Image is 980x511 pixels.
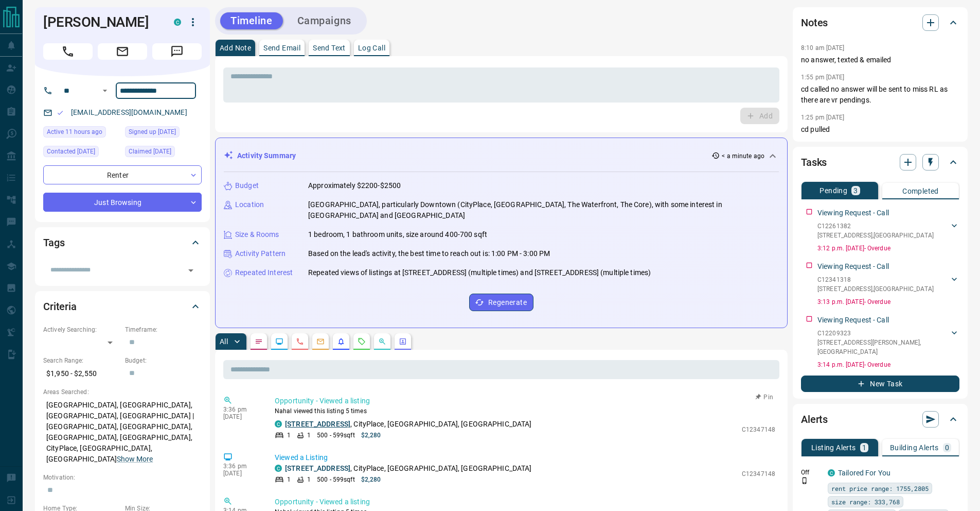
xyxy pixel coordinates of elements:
[801,407,959,432] div: Alerts
[801,477,808,484] svg: Push Notification Only
[43,473,202,482] p: Motivation:
[838,469,890,477] a: Tailored For You
[296,337,304,346] svg: Calls
[285,463,532,474] p: , CityPlace, [GEOGRAPHIC_DATA], [GEOGRAPHIC_DATA]
[316,337,325,346] svg: Emails
[285,419,532,430] p: , CityPlace, [GEOGRAPHIC_DATA], [GEOGRAPHIC_DATA]
[361,431,381,440] p: $2,280
[235,199,264,210] p: Location
[235,267,293,278] p: Repeated Interest
[125,356,202,365] p: Budget:
[285,464,350,472] a: [STREET_ADDRESS]
[125,325,202,334] p: Timeframe:
[399,337,407,346] svg: Agent Actions
[801,14,828,31] h2: Notes
[862,444,866,451] p: 1
[308,248,550,259] p: Based on the lead's activity, the best time to reach out is: 1:00 PM - 3:00 PM
[275,406,775,416] p: Nahal viewed this listing 5 times
[817,208,889,218] p: Viewing Request - Call
[129,146,171,157] span: Claimed [DATE]
[263,44,300,52] p: Send Email
[237,150,296,161] p: Activity Summary
[43,165,202,184] div: Renter
[819,187,847,194] p: Pending
[801,10,959,35] div: Notes
[817,222,934,231] p: C12261382
[308,180,401,191] p: Approximately $2200-$2500
[817,219,959,242] div: C12261382[STREET_ADDRESS],[GEOGRAPHIC_DATA]
[817,284,934,294] p: [STREET_ADDRESS] , [GEOGRAPHIC_DATA]
[275,337,283,346] svg: Lead Browsing Activity
[117,454,153,465] button: Show More
[287,475,291,484] p: 1
[801,468,822,477] p: Off
[308,199,779,221] p: [GEOGRAPHIC_DATA], particularly Downtown (CityPlace, [GEOGRAPHIC_DATA], The Waterfront, The Core)...
[223,470,259,477] p: [DATE]
[817,315,889,326] p: Viewing Request - Call
[223,463,259,470] p: 3:36 pm
[43,146,120,160] div: Thu Aug 14 2025
[43,294,202,319] div: Criteria
[817,261,889,272] p: Viewing Request - Call
[43,126,120,141] div: Mon Aug 18 2025
[43,230,202,255] div: Tags
[801,44,845,52] p: 8:10 am [DATE]
[43,387,202,397] p: Areas Searched:
[831,483,929,493] span: rent price range: 1755,2805
[358,44,385,52] p: Log Call
[184,263,198,278] button: Open
[43,14,158,30] h1: [PERSON_NAME]
[43,193,202,212] div: Just Browsing
[337,337,345,346] svg: Listing Alerts
[801,376,959,392] button: New Task
[99,84,111,97] button: Open
[817,338,949,356] p: [STREET_ADDRESS][PERSON_NAME] , [GEOGRAPHIC_DATA]
[287,431,291,440] p: 1
[223,413,259,420] p: [DATE]
[224,146,779,165] div: Activity Summary< a minute ago
[275,452,775,463] p: Viewed a Listing
[828,469,835,476] div: condos.ca
[469,294,533,311] button: Regenerate
[817,244,959,253] p: 3:12 p.m. [DATE] - Overdue
[43,298,77,315] h2: Criteria
[307,475,311,484] p: 1
[817,297,959,306] p: 3:13 p.m. [DATE] - Overdue
[361,475,381,484] p: $2,280
[750,393,779,402] button: Pin
[98,43,147,60] span: Email
[71,108,187,116] a: [EMAIL_ADDRESS][DOMAIN_NAME]
[317,431,354,440] p: 500 - 599 sqft
[308,267,651,278] p: Repeated views of listings at [STREET_ADDRESS] (multiple times) and [STREET_ADDRESS] (multiple ti...
[47,146,95,157] span: Contacted [DATE]
[43,397,202,468] p: [GEOGRAPHIC_DATA], [GEOGRAPHIC_DATA], [GEOGRAPHIC_DATA], [GEOGRAPHIC_DATA] | [GEOGRAPHIC_DATA], [...
[275,396,775,406] p: Opportunity - Viewed a listing
[801,411,828,428] h2: Alerts
[43,234,64,251] h2: Tags
[801,74,845,81] p: 1:55 pm [DATE]
[801,55,959,65] p: no answer, texted & emailed
[275,497,775,507] p: Opportunity - Viewed a listing
[125,146,202,160] div: Sat Aug 16 2025
[285,420,350,428] a: [STREET_ADDRESS]
[220,338,228,345] p: All
[174,19,181,26] div: condos.ca
[152,43,202,60] span: Message
[43,365,120,382] p: $1,950 - $2,550
[47,127,102,137] span: Active 11 hours ago
[817,329,949,338] p: C12209323
[831,497,900,507] span: size range: 333,768
[317,475,354,484] p: 500 - 599 sqft
[43,325,120,334] p: Actively Searching:
[43,43,93,60] span: Call
[308,229,487,240] p: 1 bedroom, 1 bathroom units, size around 400-700 sqft
[722,151,764,161] p: < a minute ago
[287,12,362,29] button: Campaigns
[235,229,279,240] p: Size & Rooms
[742,469,775,479] p: C12347148
[220,44,251,52] p: Add Note
[890,444,939,451] p: Building Alerts
[801,150,959,175] div: Tasks
[255,337,263,346] svg: Notes
[801,124,959,135] p: cd pulled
